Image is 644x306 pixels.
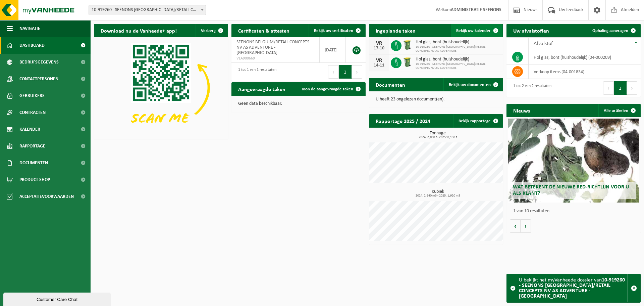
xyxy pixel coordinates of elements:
[235,64,276,79] div: 1 tot 1 van 1 resultaten
[510,81,551,95] div: 1 tot 2 van 2 resultaten
[19,155,48,171] span: Documenten
[519,277,625,299] strong: 10-919260 - SEENONS [GEOGRAPHIC_DATA]/RETAIL CONCEPTS NV AS ADVENTURE - [GEOGRAPHIC_DATA]
[443,78,502,91] a: Bekijk uw documenten
[416,62,500,70] span: 10-919260 - SEENONS [GEOGRAPHIC_DATA]/RETAIL CONCEPTS NV AS ADVENTURE
[449,83,491,87] span: Bekijk uw documenten
[19,87,45,104] span: Gebruikers
[201,29,216,33] span: Verberg
[309,24,365,37] a: Bekijk uw certificaten
[614,81,627,95] button: 1
[94,24,183,37] h2: Download nu de Vanheede+ app!
[416,57,500,62] span: Hol glas, bont (huishoudelijk)
[401,56,413,68] img: WB-0240-HPE-GN-50
[3,291,112,306] iframe: chat widget
[339,65,352,79] button: 1
[506,104,537,117] h2: Nieuws
[372,46,386,51] div: 17-10
[236,56,314,61] span: VLA900669
[521,219,531,233] button: Volgende
[510,219,521,233] button: Vorige
[231,82,292,95] h2: Aangevraagde taken
[19,37,45,54] span: Dashboard
[451,7,501,12] strong: ADMINISTRATIE SEENONS
[519,274,627,302] div: U bekijkt het myVanheede dossier van
[401,39,413,51] img: WB-0240-HPE-GN-50
[372,131,503,139] h3: Tonnage
[19,104,46,121] span: Contracten
[506,24,556,37] h2: Uw afvalstoffen
[598,104,640,117] a: Alle artikelen
[89,5,206,15] span: 10-919260 - SEENONS BELGIUM/RETAIL CONCEPTS NV AS ADVENTURE - HOBOKEN
[603,81,614,95] button: Previous
[627,81,637,95] button: Next
[534,41,553,46] span: Afvalstof
[19,71,58,87] span: Contactpersonen
[513,184,629,196] span: Wat betekent de nieuwe RED-richtlijn voor u als klant?
[372,189,503,198] h3: Kubiek
[352,65,362,79] button: Next
[369,78,412,91] h2: Documenten
[416,40,500,45] span: Hol glas, bont (huishoudelijk)
[372,63,386,68] div: 14-11
[372,194,503,198] span: 2024: 2,640 m3 - 2025: 1,920 m3
[19,54,59,71] span: Bedrijfsgegevens
[89,5,206,15] span: 10-919260 - SEENONS BELGIUM/RETAIL CONCEPTS NV AS ADVENTURE - HOBOKEN
[196,24,227,37] button: Verberg
[451,24,502,37] a: Bekijk uw kalender
[236,40,309,55] span: SEENONS BELGIUM/RETAIL CONCEPTS NV AS ADVENTURE - [GEOGRAPHIC_DATA]
[372,41,386,46] div: VR
[587,24,640,37] a: Ophaling aanvragen
[314,29,353,33] span: Bekijk uw certificaten
[372,58,386,63] div: VR
[513,209,637,214] p: 1 van 10 resultaten
[529,64,641,79] td: verkoop items (04-001834)
[19,20,40,37] span: Navigatie
[372,136,503,139] span: 2024: 2,060 t - 2025: 0,130 t
[508,119,639,203] a: Wat betekent de nieuwe RED-richtlijn voor u als klant?
[19,121,40,138] span: Kalender
[296,82,365,96] a: Toon de aangevraagde taken
[456,29,491,33] span: Bekijk uw kalender
[369,24,422,37] h2: Ingeplande taken
[19,171,50,188] span: Product Shop
[592,29,628,33] span: Ophaling aanvragen
[231,24,296,37] h2: Certificaten & attesten
[19,188,74,205] span: Acceptatievoorwaarden
[301,87,353,91] span: Toon de aangevraagde taken
[328,65,339,79] button: Previous
[376,97,496,102] p: U heeft 23 ongelezen document(en).
[529,50,641,64] td: hol glas, bont (huishoudelijk) (04-000209)
[416,45,500,53] span: 10-919260 - SEENONS [GEOGRAPHIC_DATA]/RETAIL CONCEPTS NV AS ADVENTURE
[453,114,502,128] a: Bekijk rapportage
[369,114,437,127] h2: Rapportage 2025 / 2024
[94,37,228,138] img: Download de VHEPlus App
[238,101,359,106] p: Geen data beschikbaar.
[19,138,45,155] span: Rapportage
[320,37,346,63] td: [DATE]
